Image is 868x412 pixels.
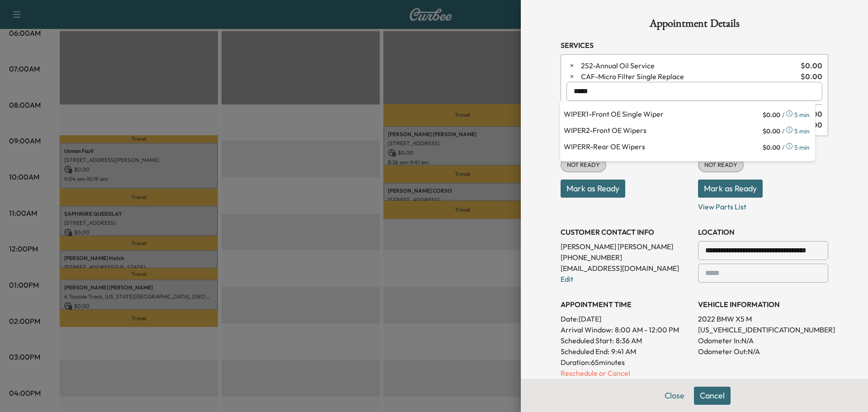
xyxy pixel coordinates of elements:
[698,346,828,357] p: Odometer Out: N/A
[561,346,609,357] p: Scheduled End:
[581,71,797,82] span: Micro Filter Single Replace
[698,313,828,324] p: 2022 BMW X5 M
[581,60,797,71] span: Annual Oil Service
[616,335,642,346] p: 8:36 AM
[561,368,691,379] p: Reschedule or Cancel
[561,180,625,198] button: Mark as Ready
[694,387,731,405] button: Cancel
[698,198,828,212] p: View Parts List
[699,161,743,170] span: NOT READY
[561,335,614,346] p: Scheduled Start:
[801,60,822,71] span: $ 0.00
[561,40,828,51] h3: Services
[561,252,691,263] p: [PHONE_NUMBER]
[561,263,691,274] p: [EMAIL_ADDRESS][DOMAIN_NAME]
[763,143,780,152] span: $ 0.00
[698,180,763,198] button: Mark as Ready
[611,346,636,357] p: 9:41 AM
[564,109,761,121] p: Front OE Single Wiper
[564,141,761,154] p: Rear OE Wipers
[763,127,780,136] span: $ 0.00
[561,313,691,324] p: Date: [DATE]
[561,161,605,170] span: NOT READY
[698,227,828,237] h3: LOCATION
[564,125,761,137] p: Front OE Wipers
[561,18,828,33] h1: Appointment Details
[561,275,573,284] a: Edit
[561,227,691,237] h3: CUSTOMER CONTACT INFO
[761,109,811,121] div: / 5 min
[561,299,691,310] h3: APPOINTMENT TIME
[763,110,780,119] span: $ 0.00
[801,71,822,82] span: $ 0.00
[659,387,690,405] button: Close
[615,324,679,335] span: 8:00 AM - 12:00 PM
[698,335,828,346] p: Odometer In: N/A
[761,141,811,154] div: / 5 min
[761,125,811,137] div: / 5 min
[698,324,828,335] p: [US_VEHICLE_IDENTIFICATION_NUMBER]
[561,324,691,335] p: Arrival Window:
[561,241,691,252] p: [PERSON_NAME] [PERSON_NAME]
[561,357,691,368] p: Duration: 65 minutes
[698,299,828,310] h3: VEHICLE INFORMATION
